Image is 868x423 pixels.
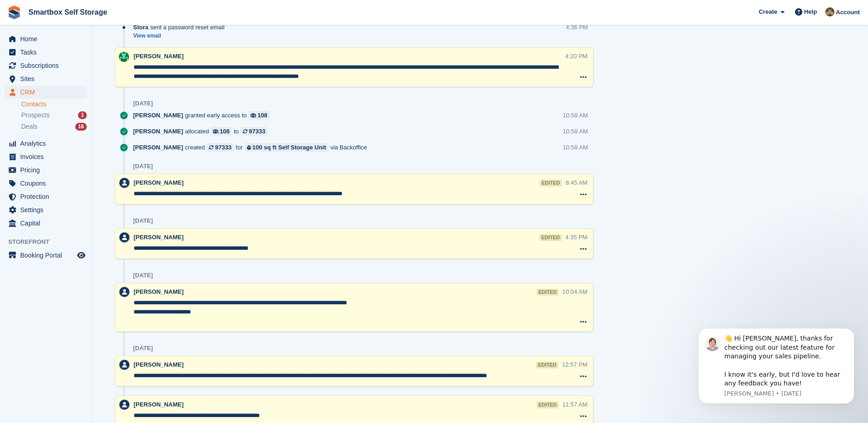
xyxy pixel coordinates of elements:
div: 100 sq ft Self Storage Unit [252,143,326,152]
span: [PERSON_NAME] [134,288,184,295]
div: granted early access to [133,111,274,120]
div: 97333 [215,143,231,152]
div: 12:57 PM [562,360,588,369]
div: [DATE] [133,100,153,107]
a: Prospects 1 [21,110,87,120]
span: Home [20,33,75,45]
span: Storefront [8,237,91,247]
span: Analytics [20,137,75,150]
div: 10:04 AM [562,287,588,296]
div: 97333 [249,127,265,136]
div: 108 [220,127,230,136]
a: menu [5,190,87,203]
div: edited [536,362,558,368]
div: edited [539,234,561,241]
div: [DATE] [133,217,153,225]
div: 16 [75,123,87,131]
div: edited [540,180,562,187]
a: View email [133,32,229,40]
div: [DATE] [133,345,153,352]
div: created for via Backoffice [133,143,372,152]
span: [PERSON_NAME] [133,143,183,152]
div: 10:58 AM [563,143,588,152]
span: Account [836,8,860,17]
span: Settings [20,203,75,216]
div: edited [537,289,559,296]
span: Capital [20,217,75,230]
div: allocated to [133,127,272,136]
div: 108 [258,111,268,120]
a: 100 sq ft Self Storage Unit [245,143,329,152]
a: menu [5,150,87,163]
span: Deals [21,122,38,131]
div: 10:58 AM [563,111,588,120]
div: 8:45 AM [566,178,588,187]
a: menu [5,177,87,190]
span: [PERSON_NAME] [133,127,183,136]
span: [PERSON_NAME] [133,111,183,120]
a: menu [5,137,87,150]
div: [DATE] [133,163,153,170]
a: menu [5,46,87,59]
a: 108 [211,127,232,136]
span: Tasks [20,46,75,59]
span: Protection [20,190,75,203]
iframe: Intercom notifications message [684,314,868,418]
span: Coupons [20,177,75,190]
span: CRM [20,86,75,99]
a: 108 [248,111,269,120]
a: menu [5,164,87,176]
div: [DATE] [133,272,153,279]
span: Sites [20,72,75,85]
span: [PERSON_NAME] [134,361,184,368]
span: [PERSON_NAME] [134,401,184,408]
a: menu [5,86,87,99]
span: [PERSON_NAME] [134,234,184,241]
a: menu [5,217,87,230]
span: Subscriptions [20,59,75,72]
a: menu [5,33,87,45]
div: 11:57 AM [562,400,588,409]
a: 97333 [241,127,268,136]
a: 97333 [207,143,234,152]
a: Preview store [76,250,87,261]
div: edited [537,401,559,408]
span: Invoices [20,150,75,163]
a: Smartbox Self Storage [25,5,111,20]
img: stora-icon-8386f47178a22dfd0bd8f6a31ec36ba5ce8667c1dd55bd0f319d3a0aa187defe.svg [7,5,21,19]
div: 4:35 PM [566,233,588,242]
a: Deals 16 [21,122,87,132]
div: 1 [78,111,87,119]
span: Prospects [21,111,50,120]
div: 10:58 AM [563,127,588,136]
span: Create [759,7,777,16]
span: Help [804,7,817,16]
span: [PERSON_NAME] [134,179,184,186]
img: Elinor Shepherd [119,52,129,62]
img: Kayleigh Devlin [825,7,834,16]
a: menu [5,249,87,262]
div: 4:36 PM [566,23,588,32]
a: Contacts [21,100,87,109]
a: menu [5,72,87,85]
span: Stora [133,23,148,32]
div: sent a password reset email [133,23,229,32]
a: menu [5,59,87,72]
span: Pricing [20,164,75,176]
span: Booking Portal [20,249,75,262]
a: menu [5,203,87,216]
span: [PERSON_NAME] [134,53,184,60]
div: 4:20 PM [566,52,588,60]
